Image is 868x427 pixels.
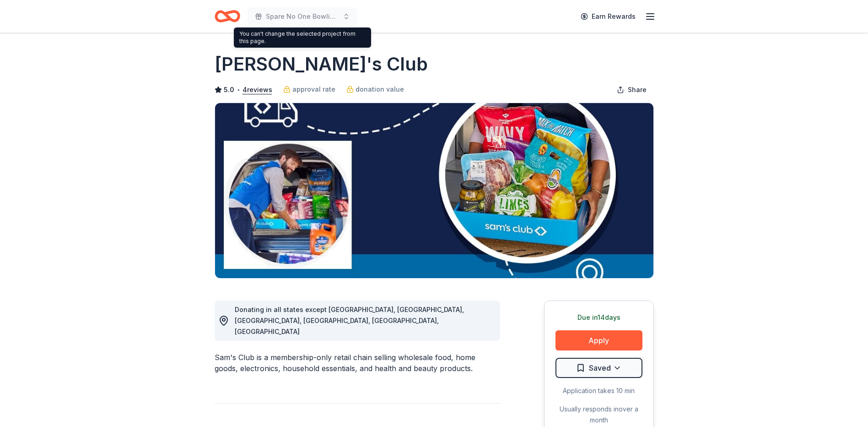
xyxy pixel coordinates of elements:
a: Home [215,5,240,27]
button: Share [609,81,654,99]
span: Share [628,84,647,95]
a: Earn Rewards [575,8,641,25]
span: approval rate [292,84,335,95]
div: Due in 14 days [555,312,642,323]
div: Application takes 10 min [555,385,642,396]
button: 4reviews [243,84,272,95]
button: Saved [555,358,642,378]
div: You can't change the selected project from this page. [234,27,371,48]
span: 5.0 [224,84,234,95]
img: Image for Sam's Club [215,103,653,278]
span: donation value [356,84,404,95]
span: • [237,86,240,93]
span: Saved [589,362,611,374]
div: Sam's Club is a membership-only retail chain selling wholesale food, home goods, electronics, hou... [215,352,500,374]
h1: [PERSON_NAME]'s Club [215,51,428,77]
a: donation value [346,84,404,95]
span: Donating in all states except [GEOGRAPHIC_DATA], [GEOGRAPHIC_DATA], [GEOGRAPHIC_DATA], [GEOGRAPHI... [235,306,464,335]
button: Spare No One Bowling Event [248,7,357,26]
a: approval rate [283,84,335,95]
button: Apply [555,330,642,350]
div: Usually responds in over a month [555,404,642,426]
span: Spare No One Bowling Event [266,11,339,22]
